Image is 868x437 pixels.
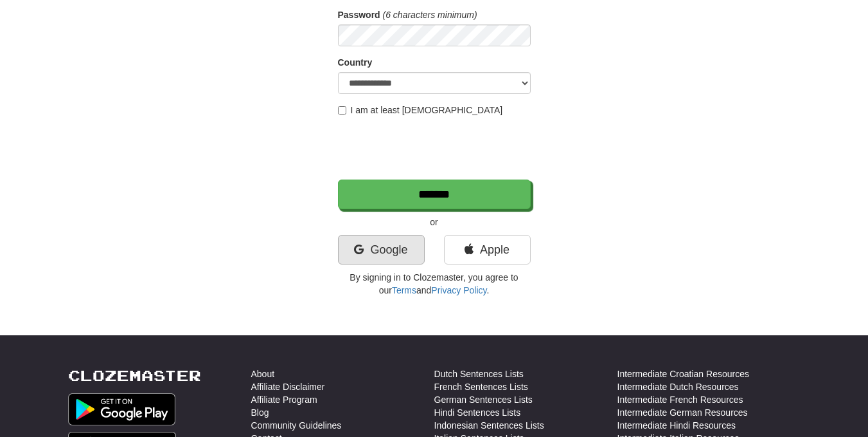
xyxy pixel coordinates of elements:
[251,393,317,406] a: Affiliate Program
[444,235,531,265] a: Apple
[383,10,477,20] em: (6 characters minimum)
[617,380,739,393] a: Intermediate Dutch Resources
[338,8,380,21] label: Password
[338,216,531,228] p: or
[434,406,521,419] a: Hindi Sentences Lists
[434,380,528,393] a: French Sentences Lists
[338,106,346,115] input: I am at least [DEMOGRAPHIC_DATA]
[338,271,531,297] p: By signing in to Clozemaster, you agree to our and .
[338,235,425,265] a: Google
[617,393,743,406] a: Intermediate French Resources
[251,367,275,380] a: About
[251,406,269,419] a: Blog
[434,393,533,406] a: German Sentences Lists
[338,123,533,173] iframe: reCAPTCHA
[251,419,342,432] a: Community Guidelines
[434,419,544,432] a: Indonesian Sentences Lists
[338,104,503,116] label: I am at least [DEMOGRAPHIC_DATA]
[617,419,736,432] a: Intermediate Hindi Resources
[338,56,373,69] label: Country
[392,285,416,295] a: Terms
[68,367,201,384] a: Clozemaster
[434,367,524,380] a: Dutch Sentences Lists
[617,406,748,419] a: Intermediate German Resources
[431,285,486,295] a: Privacy Policy
[68,393,176,425] img: Get it on Google Play
[251,380,325,393] a: Affiliate Disclaimer
[617,367,749,380] a: Intermediate Croatian Resources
